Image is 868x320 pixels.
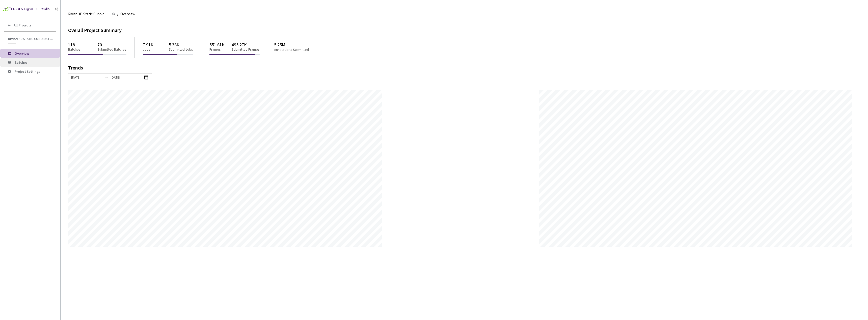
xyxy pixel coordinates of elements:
[209,47,225,52] p: Frames
[15,51,29,56] span: Overview
[68,26,860,34] div: Overall Project Summary
[105,75,109,79] span: swap-right
[232,47,260,52] p: Submitted Frames
[68,65,853,73] div: Trends
[274,42,329,47] p: 5.25M
[274,48,329,52] p: Annotations Submitted
[97,47,126,52] p: Submitted Batches
[15,69,40,74] span: Project Settings
[68,42,80,47] p: 118
[143,42,153,47] p: 7.91K
[36,7,50,12] div: GT Studio
[232,42,260,47] p: 495.27K
[71,75,103,80] input: Start date
[209,42,225,47] p: 551.61K
[120,11,135,17] span: Overview
[15,60,28,65] span: Batches
[169,47,193,52] p: Submitted Jobs
[14,23,32,27] span: All Projects
[68,47,80,52] p: Batches
[105,75,109,79] span: to
[68,11,109,17] span: Rivian 3D Static Cuboids fixed[2024-25]
[143,47,153,52] p: Jobs
[8,37,53,41] span: Rivian 3D Static Cuboids fixed[2024-25]
[97,42,126,47] p: 70
[117,11,118,17] li: /
[111,75,142,80] input: End date
[169,42,193,47] p: 5.36K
